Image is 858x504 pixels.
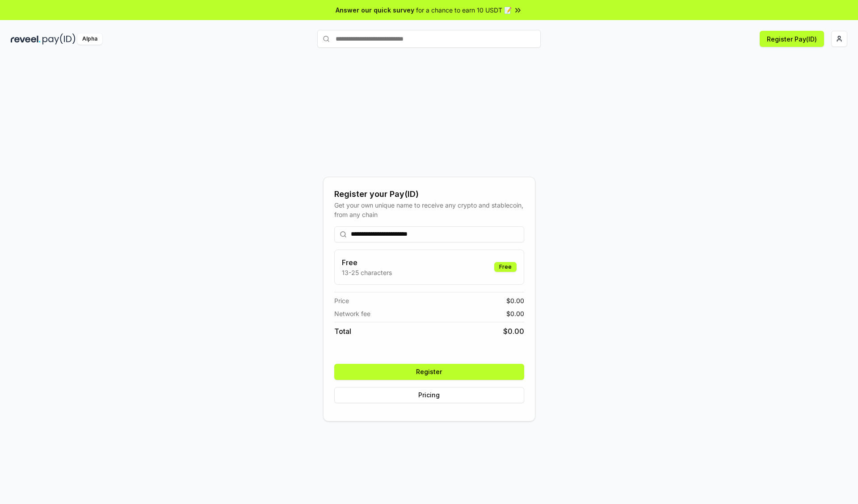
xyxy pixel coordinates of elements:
[506,296,524,305] span: $ 0.00
[342,257,392,268] h3: Free
[334,309,370,318] span: Network fee
[42,33,76,45] img: pay_id
[416,5,512,15] span: for a chance to earn 10 USDT 📝
[342,268,392,277] p: 13-25 characters
[506,309,524,318] span: $ 0.00
[334,387,524,403] button: Pricing
[334,296,349,305] span: Price
[334,326,351,337] span: Total
[334,188,524,200] div: Register your Pay(ID)
[334,200,524,219] div: Get your own unique name to receive any crypto and stablecoin, from any chain
[336,5,414,15] span: Answer our quick survey
[77,33,102,45] div: Alpha
[503,326,524,337] span: $ 0.00
[494,262,517,272] div: Free
[11,33,41,45] img: reveel_dark
[760,31,824,47] button: Register Pay(ID)
[334,364,524,380] button: Register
